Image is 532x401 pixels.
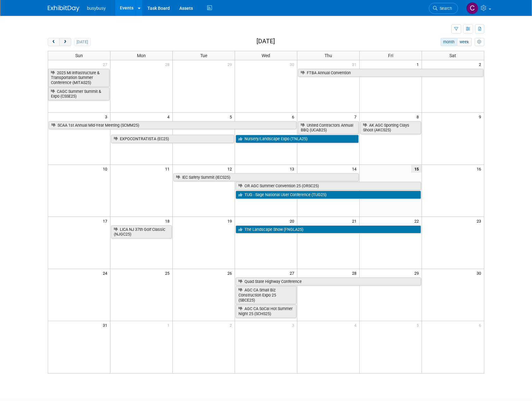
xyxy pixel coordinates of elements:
[48,69,109,87] a: 2025 MI Infrastructure & Transportation Summer Conference (MITAS25)
[227,60,235,68] span: 29
[449,53,456,58] span: Sat
[164,165,172,173] span: 11
[298,121,359,134] a: United Contractors Annual BBQ (UCAB25)
[173,173,359,182] a: IEC Safety Summit (IECS25)
[475,38,484,46] button: myCustomButton
[478,60,484,68] span: 2
[325,53,332,58] span: Thu
[87,6,106,11] span: busybusy
[104,113,110,121] span: 3
[257,38,275,45] h2: [DATE]
[164,60,172,68] span: 28
[167,113,172,121] span: 4
[466,2,478,14] img: Collin Larson
[236,135,359,143] a: Nursery/Landscape Expo (TNLA25)
[354,113,359,121] span: 7
[48,87,109,100] a: CAGC Summer Summit & Expo (CSSE25)
[137,53,146,58] span: Mon
[48,38,59,46] button: prev
[351,269,359,277] span: 28
[414,217,422,225] span: 22
[111,135,234,143] a: EXPOCONTRATISTA (EC25)
[416,321,422,329] span: 5
[441,38,457,46] button: month
[59,38,71,46] button: next
[229,321,235,329] span: 2
[74,38,91,46] button: [DATE]
[102,217,110,225] span: 17
[102,321,110,329] span: 31
[289,165,297,173] span: 13
[289,60,297,68] span: 30
[291,113,297,121] span: 6
[200,53,207,58] span: Tue
[388,53,393,58] span: Fri
[236,305,296,318] a: AGC CA SoCal Hot Summer Night 25 (SCHS25)
[416,113,422,121] span: 8
[229,113,235,121] span: 5
[351,217,359,225] span: 21
[262,53,270,58] span: Wed
[49,121,296,129] a: SCAA 1st Annual Mid-Year Meeting (SCMM25)
[236,225,421,234] a: The Landscape Show (FNGLA25)
[478,321,484,329] span: 6
[360,121,421,134] a: AK AGC Sporting Clays Shoot (AKCS25)
[236,286,296,304] a: AGC CA Small Biz Construction Expo 25 (SBCE25)
[236,278,421,286] a: Quad State Highway Conference
[102,165,110,173] span: 10
[411,165,422,173] span: 15
[414,269,422,277] span: 29
[111,225,172,238] a: LICA NJ 37th Golf Classic (NJGC25)
[289,269,297,277] span: 27
[236,182,421,190] a: OR AGC Summer Convention 25 (ORSC25)
[289,217,297,225] span: 20
[102,60,110,68] span: 27
[476,269,484,277] span: 30
[227,165,235,173] span: 12
[167,321,172,329] span: 1
[478,113,484,121] span: 9
[351,165,359,173] span: 14
[416,60,422,68] span: 1
[102,269,110,277] span: 24
[164,269,172,277] span: 25
[476,217,484,225] span: 23
[477,40,481,44] i: Personalize Calendar
[298,69,483,77] a: FTBA Annual Convention
[354,321,359,329] span: 4
[48,5,79,12] img: ExhibitDay
[437,6,452,11] span: Search
[236,191,421,199] a: TUG - Sage National User Conference (TUG25)
[476,165,484,173] span: 16
[227,217,235,225] span: 19
[429,3,458,14] a: Search
[75,53,83,58] span: Sun
[457,38,472,46] button: week
[351,60,359,68] span: 31
[227,269,235,277] span: 26
[164,217,172,225] span: 18
[291,321,297,329] span: 3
